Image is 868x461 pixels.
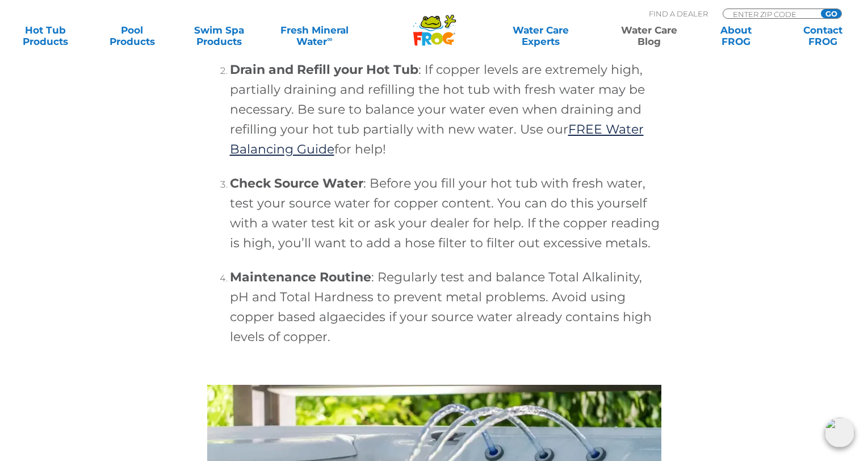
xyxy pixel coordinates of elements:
[327,35,332,43] sup: ∞
[185,24,253,47] a: Swim SpaProducts
[702,24,770,47] a: AboutFROG
[272,24,357,47] a: Fresh MineralWater∞
[789,24,857,47] a: ContactFROG
[486,24,596,47] a: Water CareExperts
[230,176,363,191] strong: Check Source Water
[230,267,661,347] h4: : Regularly test and balance Total Alkalinity, pH and Total Hardness to prevent metal problems. A...
[230,269,371,285] strong: Maintenance Routine
[230,60,661,159] h4: : If copper levels are extremely high, partially draining and refilling the hot tub with fresh wa...
[732,9,808,19] input: Zip Code Form
[649,9,708,19] p: Find A Dealer
[230,173,661,253] h4: : Before you fill your hot tub with fresh water, test your source water for copper content. You c...
[11,24,79,47] a: Hot TubProducts
[615,24,683,47] a: Water CareBlog
[821,9,841,18] input: GO
[98,24,166,47] a: PoolProducts
[825,418,854,447] img: openIcon
[230,62,418,77] strong: Drain and Refill your Hot Tub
